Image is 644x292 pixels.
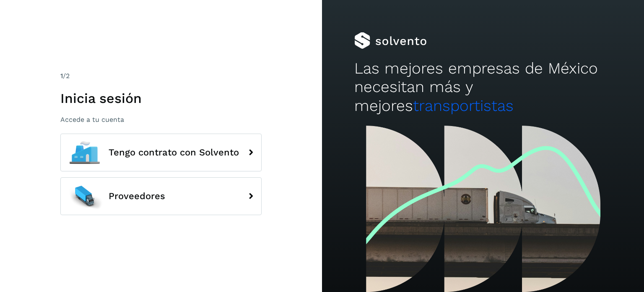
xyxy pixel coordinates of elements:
[60,72,63,80] span: 1
[60,116,262,124] p: Accede a tu cuenta
[413,97,514,115] span: transportistas
[60,71,262,81] div: /2
[60,90,262,106] h1: Inicia sesión
[60,177,262,215] button: Proveedores
[354,59,612,115] h2: Las mejores empresas de México necesitan más y mejores
[109,191,165,201] span: Proveedores
[109,147,239,158] span: Tengo contrato con Solvento
[60,134,262,171] button: Tengo contrato con Solvento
